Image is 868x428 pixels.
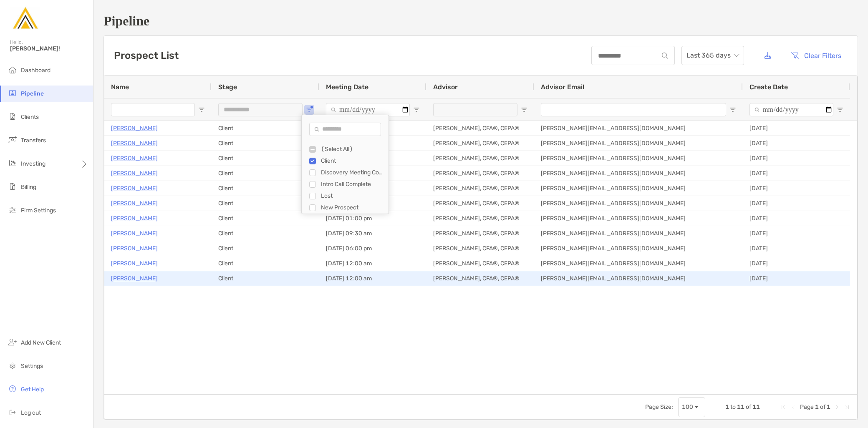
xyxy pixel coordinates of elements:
input: Create Date Filter Input [749,103,833,116]
a: [PERSON_NAME] [111,228,158,239]
div: New Prospect [321,204,384,211]
div: Client [212,271,319,286]
div: [PERSON_NAME][EMAIL_ADDRESS][DOMAIN_NAME] [534,166,743,181]
a: [PERSON_NAME] [111,123,158,133]
span: Log out [21,409,41,416]
div: Client [212,151,319,166]
span: of [746,403,751,410]
img: billing icon [8,181,18,191]
span: Add New Client [21,339,61,346]
span: to [730,403,736,410]
div: First Page [780,404,787,410]
div: [PERSON_NAME][EMAIL_ADDRESS][DOMAIN_NAME] [534,256,743,271]
img: pipeline icon [8,88,18,98]
div: [PERSON_NAME][EMAIL_ADDRESS][DOMAIN_NAME] [534,196,743,211]
div: Next Page [834,404,840,410]
div: [PERSON_NAME], CFA®, CEPA® [426,196,534,211]
span: Get Help [21,386,44,393]
img: input icon [662,53,668,59]
div: Client [212,136,319,151]
img: settings icon [8,360,18,370]
div: Filter List [302,144,389,225]
div: [PERSON_NAME], CFA®, CEPA® [426,166,534,181]
div: Client [321,157,384,164]
span: Page [800,403,814,410]
img: clients icon [8,111,18,121]
img: logout icon [8,407,18,417]
div: [PERSON_NAME], CFA®, CEPA® [426,226,534,241]
div: Page Size: [645,403,673,410]
button: Open Filter Menu [521,106,527,113]
div: Client [212,226,319,241]
div: [DATE] [743,271,850,286]
div: [DATE] [743,256,850,271]
div: [DATE] [743,181,850,196]
div: Last Page [844,404,850,410]
span: 1 [827,403,830,410]
a: [PERSON_NAME] [111,198,158,209]
div: Client [212,121,319,136]
span: Stage [218,83,237,91]
div: [DATE] [743,211,850,226]
div: Client [212,166,319,181]
div: Column Filter [301,115,389,214]
div: [DATE] [743,151,850,166]
div: [PERSON_NAME], CFA®, CEPA® [426,256,534,271]
h1: Pipeline [103,13,858,29]
div: Client [212,211,319,226]
span: 11 [737,403,744,410]
div: [PERSON_NAME], CFA®, CEPA® [426,136,534,151]
span: 1 [725,403,729,410]
span: Transfers [21,137,46,144]
div: [PERSON_NAME][EMAIL_ADDRESS][DOMAIN_NAME] [534,241,743,256]
span: Firm Settings [21,207,56,214]
div: Discovery Meeting Complete [321,169,384,176]
span: Billing [21,184,36,191]
div: [PERSON_NAME], CFA®, CEPA® [426,151,534,166]
div: [PERSON_NAME], CFA®, CEPA® [426,121,534,136]
div: [DATE] [743,241,850,256]
div: [PERSON_NAME], CFA®, CEPA® [426,241,534,256]
a: [PERSON_NAME] [111,138,158,149]
div: Client [212,256,319,271]
button: Open Filter Menu [729,106,736,113]
div: Client [212,196,319,211]
div: Lost [321,192,384,199]
span: 1 [815,403,819,410]
span: Investing [21,160,45,167]
span: Settings [21,363,43,370]
div: [PERSON_NAME], CFA®, CEPA® [426,271,534,286]
div: [DATE] 01:00 pm [319,211,426,226]
div: [DATE] [743,136,850,151]
div: [PERSON_NAME][EMAIL_ADDRESS][DOMAIN_NAME] [534,136,743,151]
div: [PERSON_NAME], CFA®, CEPA® [426,211,534,226]
div: Previous Page [790,404,797,410]
p: [PERSON_NAME] [111,243,158,254]
img: Zoe Logo [10,3,40,33]
input: Search filter values [309,123,381,136]
a: [PERSON_NAME] [111,183,158,194]
a: [PERSON_NAME] [111,258,158,269]
div: [DATE] 06:00 pm [319,241,426,256]
span: Meeting Date [326,83,368,91]
img: get-help icon [8,384,18,394]
a: [PERSON_NAME] [111,153,158,164]
a: [PERSON_NAME] [111,168,158,179]
div: [DATE] [743,166,850,181]
div: [PERSON_NAME][EMAIL_ADDRESS][DOMAIN_NAME] [534,226,743,241]
div: [PERSON_NAME][EMAIL_ADDRESS][DOMAIN_NAME] [534,271,743,286]
img: add_new_client icon [8,337,18,347]
a: [PERSON_NAME] [111,273,158,284]
button: Open Filter Menu [198,106,205,113]
div: Page Size [678,397,705,417]
div: [PERSON_NAME][EMAIL_ADDRESS][DOMAIN_NAME] [534,151,743,166]
img: investing icon [8,158,18,168]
